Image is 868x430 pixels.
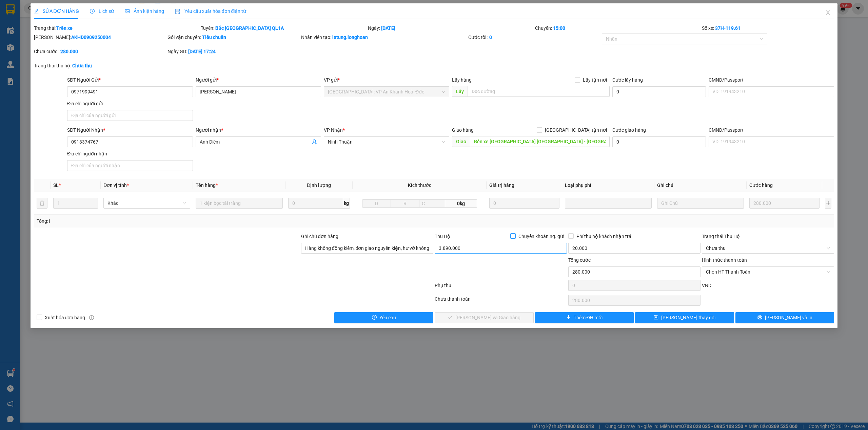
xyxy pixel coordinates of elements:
[612,77,643,83] label: Cước lấy hàng
[334,312,433,323] button: exclamation-circleYêu cầu
[67,100,193,107] div: Địa chỉ người gửi
[445,199,477,208] span: 0kg
[125,9,130,14] span: picture
[468,34,600,41] div: Cước rồi :
[654,179,747,192] th: Ghi chú
[534,24,702,32] div: Chuyến:
[735,312,834,323] button: printer[PERSON_NAME] và In
[367,24,534,32] div: Ngày:
[419,199,445,208] input: C
[408,182,431,188] span: Kích thước
[89,315,94,320] span: info-circle
[825,198,831,209] button: plus
[175,9,180,14] img: icon
[489,198,559,209] input: 0
[53,182,59,188] span: SL
[60,49,78,54] b: 280.000
[167,48,300,55] div: Ngày GD:
[328,137,445,147] span: Ninh Thuận
[56,25,73,31] b: Trên xe
[72,63,92,68] b: Chưa thu
[434,295,568,307] div: Chưa thanh toán
[709,126,834,134] div: CMND/Passport
[562,179,654,192] th: Loại phụ phí
[435,234,450,239] span: Thu Hộ
[42,314,88,321] span: Xuất hóa đơn hàng
[452,86,468,97] span: Lấy
[362,199,391,208] input: D
[37,217,335,225] div: Tổng: 1
[612,127,646,133] label: Cước giao hàng
[452,127,474,133] span: Giao hàng
[757,315,762,320] span: printer
[196,182,218,188] span: Tên hàng
[702,233,834,240] div: Trạng thái Thu Hộ
[452,136,470,147] span: Giao
[489,35,492,40] b: 0
[574,314,603,321] span: Thêm ĐH mới
[332,35,368,40] b: letung.longhoan
[391,199,419,208] input: R
[34,8,79,14] span: SỬA ĐƠN HÀNG
[67,150,193,157] div: Địa chỉ người nhận
[196,198,282,209] input: VD: Bàn, Ghế
[379,314,396,321] span: Yêu cầu
[215,25,284,31] b: Bắc [GEOGRAPHIC_DATA] QL1A
[470,136,610,147] input: Dọc đường
[702,283,711,288] span: VND
[657,198,744,209] input: Ghi Chú
[34,48,166,55] div: Chưa cước :
[312,139,317,145] span: user-add
[468,86,610,97] input: Dọc đường
[566,315,571,320] span: plus
[167,34,300,41] div: Gói vận chuyển:
[67,110,193,121] input: Địa chỉ của người gửi
[301,243,433,254] input: Ghi chú đơn hàng
[749,182,773,188] span: Cước hàng
[103,182,129,188] span: Đơn vị tính
[90,8,114,14] span: Lịch sử
[343,198,350,209] span: kg
[196,76,321,84] div: Người gửi
[516,233,567,240] span: Chuyển khoản ng. gửi
[706,243,830,253] span: Chưa thu
[434,282,568,294] div: Phụ thu
[612,86,706,97] input: Cước lấy hàng
[765,314,812,321] span: [PERSON_NAME] và In
[654,315,658,320] span: save
[34,62,200,69] div: Trạng thái thu hộ:
[381,25,395,31] b: [DATE]
[324,127,343,133] span: VP Nhận
[372,315,377,320] span: exclamation-circle
[67,160,193,171] input: Địa chỉ của người nhận
[67,76,193,84] div: SĐT Người Gửi
[661,314,715,321] span: [PERSON_NAME] thay đổi
[301,234,338,239] label: Ghi chú đơn hàng
[435,312,534,323] button: check[PERSON_NAME] và Giao hàng
[200,24,367,32] div: Tuyến:
[568,257,591,263] span: Tổng cước
[202,35,226,40] b: Tiêu chuẩn
[612,136,706,147] input: Cước giao hàng
[709,76,834,84] div: CMND/Passport
[107,198,186,208] span: Khác
[818,3,837,22] button: Close
[715,25,741,31] b: 37H-119.61
[702,257,747,263] label: Hình thức thanh toán
[489,182,514,188] span: Giá trị hàng
[452,77,472,83] span: Lấy hàng
[33,24,200,32] div: Trạng thái:
[34,9,39,14] span: edit
[749,198,820,209] input: 0
[701,24,835,32] div: Số xe:
[307,182,331,188] span: Định lượng
[574,233,634,240] span: Phí thu hộ khách nhận trả
[542,126,610,134] span: [GEOGRAPHIC_DATA] tận nơi
[324,76,449,84] div: VP gửi
[196,126,321,134] div: Người nhận
[580,76,610,84] span: Lấy tận nơi
[301,34,467,41] div: Nhân viên tạo:
[825,10,831,15] span: close
[71,35,111,40] b: AKHD0909250004
[67,126,193,134] div: SĐT Người Nhận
